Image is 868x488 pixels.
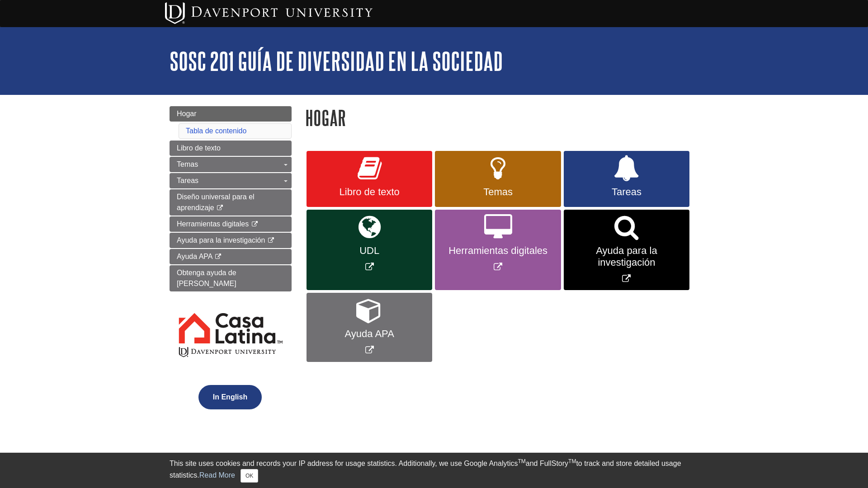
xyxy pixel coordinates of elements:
[307,151,432,207] a: Libro de texto
[170,249,292,264] a: Ayuda APA
[267,238,275,244] i: This link opens in a new window
[305,106,698,129] h1: Hogar
[313,328,425,340] span: Ayuda APA
[177,160,198,168] span: Temas
[186,127,246,135] a: Tabla de contenido
[170,173,292,188] a: Tareas
[518,458,525,465] sup: TM
[199,471,235,479] a: Read More
[170,216,292,232] a: Herramientas digitales
[170,189,292,216] a: Diseño universal para el aprendizaje
[442,245,554,257] span: Herramientas digitales
[170,106,292,425] div: Guide Page Menu
[564,151,689,207] a: Tareas
[241,469,258,483] button: Close
[177,236,265,244] span: Ayuda para la investigación
[442,186,554,198] span: Temas
[435,210,561,291] a: Link opens in new window
[568,458,576,465] sup: TM
[170,265,292,291] a: Obtenga ayuda de [PERSON_NAME]
[196,393,264,401] a: In English
[177,110,197,117] span: Hogar
[177,144,221,152] span: Libro de texto
[170,157,292,172] a: Temas
[177,253,212,260] span: Ayuda APA
[177,177,198,184] span: Tareas
[571,245,683,268] span: Ayuda para la investigación
[214,254,222,260] i: This link opens in a new window
[307,210,432,291] a: Link opens in new window
[170,141,292,156] a: Libro de texto
[170,106,292,122] a: Hogar
[435,151,561,207] a: Temas
[170,47,503,75] a: SOSC 201 Guía de Diversidad en la Sociedad
[251,221,259,227] i: This link opens in a new window
[571,186,683,198] span: Tareas
[177,193,255,211] span: Diseño universal para el aprendizaje
[198,385,262,409] button: In English
[216,205,224,211] i: This link opens in a new window
[165,2,373,24] img: Davenport University
[313,186,425,198] span: Libro de texto
[307,293,432,362] a: Link opens in new window
[177,269,236,287] span: Obtenga ayuda de [PERSON_NAME]
[564,210,689,291] a: Link opens in new window
[170,233,292,248] a: Ayuda para la investigación
[170,458,698,483] div: This site uses cookies and records your IP address for usage statistics. Additionally, we use Goo...
[313,245,425,257] span: UDL
[177,220,249,228] span: Herramientas digitales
